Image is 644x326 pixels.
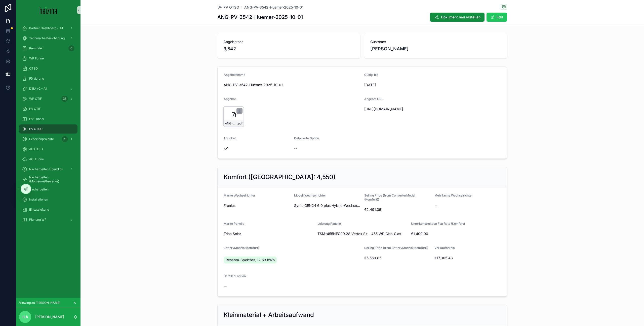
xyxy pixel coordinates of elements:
[294,203,360,208] span: Symo GEN24 6.0 plus Hybrid-Wechselrichter
[19,195,77,204] a: Installationen
[19,155,77,164] a: AC-Funnel
[370,39,501,44] span: Customer
[411,222,465,225] span: Unterkonstruktion Flat Rate (Komfort)
[224,97,236,101] span: Angebot
[434,203,437,208] span: --
[364,107,501,112] span: [URL][DOMAIN_NAME]
[19,175,77,184] a: Nacharbeiten (Monteure/Gewerke)
[29,36,65,40] span: Technische Besichtigung
[294,146,297,151] span: --
[29,67,38,71] span: OTSO
[19,104,77,113] a: PV OTIF
[364,246,428,250] span: Selling Price (from BatteryModels (Komfort))
[364,193,415,201] span: Selling Price (from ConverterModel (Komfort))
[434,193,473,197] span: Mehrfache Wechselrichter
[29,167,63,171] span: Nacharbeiten Überblick
[16,20,80,231] div: scrollable content
[19,124,77,134] a: PV OTSO
[364,207,430,212] span: €2,491.35
[29,56,45,60] span: WP Funnel
[29,187,49,191] span: Nacharbeiten
[19,54,77,63] a: WP Funnel
[61,96,68,102] div: 36
[317,222,341,225] span: Leistung Panelle
[411,231,501,236] span: €1,400.00
[441,15,480,20] span: Dokument neu erstellen
[434,255,501,260] span: €17,305.48
[29,127,43,131] span: PV OTSO
[19,145,77,154] a: AC OTSO
[224,274,246,278] span: Detailed_option
[364,255,430,260] span: €5,569.85
[19,84,77,93] a: DiBA v2 - All
[29,198,48,202] span: Installationen
[224,82,360,87] span: ANG-PV-3542-Huemer-2025-10-01
[19,215,77,224] a: Planung WP
[224,73,245,77] span: Angebotsname
[294,136,319,140] span: Detailierte Option
[29,46,43,50] span: Reminder
[19,114,77,123] a: PV-Funnel
[224,203,235,208] span: Fronius
[29,208,49,212] span: Einsatzleitung
[224,136,236,140] span: 1 Bucket
[29,26,63,30] span: Partner Dashboard - All
[19,94,77,103] a: WP OTIF36
[29,218,47,222] span: Planung WP
[19,135,77,144] a: Expertenprojekte71
[29,175,72,183] span: Nacharbeiten (Monteure/Gewerke)
[226,257,275,263] span: Reserva-Speicher, 12,63 kWh
[370,45,409,52] span: [PERSON_NAME]
[19,185,77,194] a: Nacharbeiten
[19,301,60,305] span: Viewing as [PERSON_NAME]
[244,5,303,10] a: ANG-PV-3542-Huemer-2025-10-01
[364,73,378,77] span: Gültig_bis
[224,231,241,236] span: Trina Solar
[224,173,336,181] h2: Komfort ([GEOGRAPHIC_DATA]: 4,550)
[19,205,77,214] a: Einsatzleitung
[22,314,28,320] span: HA
[224,311,314,319] h2: Kleinmaterial + Arbeitsaufwand
[19,74,77,83] a: Förderung
[430,13,485,22] button: Dokument neu erstellen
[434,246,455,250] span: Verkaufspreis
[29,147,43,151] span: AC OTSO
[294,193,326,197] span: Modell Wechselrichter
[224,284,227,289] span: --
[364,97,383,101] span: Angebot URL
[29,117,44,121] span: PV-Funnel
[223,5,239,10] span: PV OTSO
[29,77,44,81] span: Förderung
[487,13,507,22] button: Edit
[40,6,57,14] img: App logo
[19,64,77,73] a: OTSO
[29,97,42,101] span: WP OTIF
[35,314,64,319] p: [PERSON_NAME]
[224,246,259,250] span: BatteryModels (Komfort)
[217,5,239,10] a: PV OTSO
[19,34,77,43] a: Technische Besichtigung
[237,121,243,125] span: .pdf
[317,231,401,236] span: TSM-455NEG9R.28 Vertex S+ - 455 WP Glas-Glas
[29,137,54,141] span: Expertenprojekte
[19,44,77,53] a: Reminder0
[19,24,77,33] a: Partner Dashboard - All
[223,45,354,52] span: 3,542
[29,107,41,111] span: PV OTIF
[19,165,77,174] a: Nacharbeiten Überblick
[62,136,68,142] div: 71
[224,222,244,225] span: Marke Panelle
[29,157,45,161] span: AC-Funnel
[225,121,237,125] span: ANG-PV-3542-Huemer-2025-10-01
[217,14,303,21] h1: ANG-PV-3542-Huemer-2025-10-01
[224,193,255,197] span: Marke Wechselrichter
[223,39,354,44] span: Angebotsnr
[29,87,47,91] span: DiBA v2 - All
[364,82,431,87] span: [DATE]
[68,45,74,51] div: 0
